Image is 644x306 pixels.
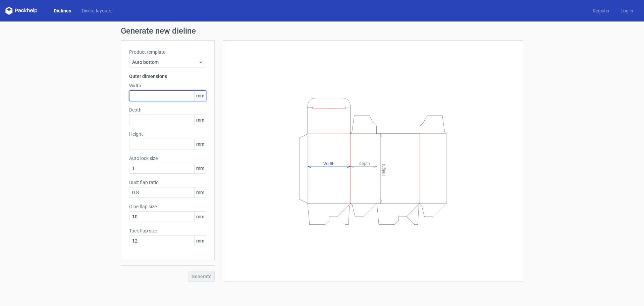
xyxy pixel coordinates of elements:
[194,115,206,125] span: mm
[48,7,76,14] a: Dielines
[194,212,206,222] span: mm
[194,139,206,149] span: mm
[129,227,206,234] label: Tuck flap size
[587,7,615,14] a: Register
[129,179,206,186] label: Dust flap ratio
[129,49,206,55] label: Product template
[129,82,206,89] label: Width
[194,187,206,198] span: mm
[129,73,206,80] h3: Outer dimensions
[129,203,206,210] label: Glue flap size
[615,7,639,14] a: Log in
[194,163,206,173] span: mm
[121,27,523,35] h1: Generate new dieline
[323,161,334,166] tspan: Width
[381,164,386,176] tspan: Height
[129,155,206,162] label: Auto lock size
[194,91,206,101] span: mm
[132,59,198,65] span: Auto bottom
[76,7,117,14] a: Diecut layouts
[129,131,206,137] label: Height
[129,106,206,113] label: Depth
[194,236,206,246] span: mm
[359,161,370,166] tspan: Depth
